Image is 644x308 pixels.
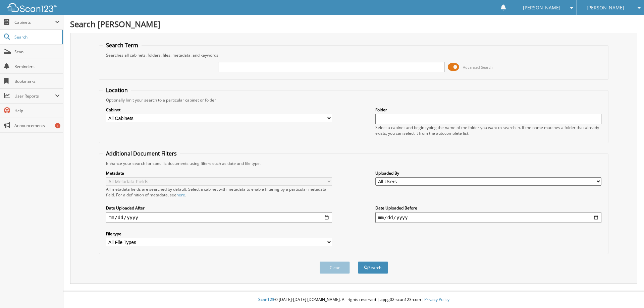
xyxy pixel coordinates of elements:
div: Searches all cabinets, folders, files, metadata, and keywords [103,52,605,58]
div: Enhance your search for specific documents using filters such as date and file type. [103,161,605,166]
img: scan123-logo-white.svg [7,3,57,12]
span: Bookmarks [14,78,60,84]
label: Uploaded By [375,170,601,176]
div: Select a cabinet and begin typing the name of the folder you want to search in. If the name match... [375,125,601,136]
span: User Reports [14,93,55,99]
span: Advanced Search [463,65,493,70]
span: Reminders [14,64,60,69]
span: Search [14,34,59,40]
label: Folder [375,107,601,113]
div: 1 [55,123,60,128]
h1: Search [PERSON_NAME] [70,18,637,29]
label: Cabinet [106,107,332,113]
span: [PERSON_NAME] [587,6,624,10]
input: end [375,212,601,223]
div: © [DATE]-[DATE] [DOMAIN_NAME]. All rights reserved | appg02-scan123-com | [63,292,644,308]
label: Date Uploaded After [106,205,332,211]
iframe: Chat Widget [610,276,644,308]
legend: Additional Document Filters [103,150,180,157]
a: here [176,192,185,198]
label: Date Uploaded Before [375,205,601,211]
span: Cabinets [14,19,55,25]
button: Search [358,261,388,274]
span: Scan123 [258,297,274,302]
legend: Search Term [103,42,142,49]
div: Optionally limit your search to a particular cabinet or folder [103,97,605,103]
label: Metadata [106,170,332,176]
div: All metadata fields are searched by default. Select a cabinet with metadata to enable filtering b... [106,186,332,198]
a: Privacy Policy [424,297,449,302]
label: File type [106,231,332,237]
span: Announcements [14,123,60,128]
span: [PERSON_NAME] [523,6,560,10]
span: Scan [14,49,60,55]
button: Clear [320,261,350,274]
input: start [106,212,332,223]
span: Help [14,108,60,114]
legend: Location [103,86,131,94]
